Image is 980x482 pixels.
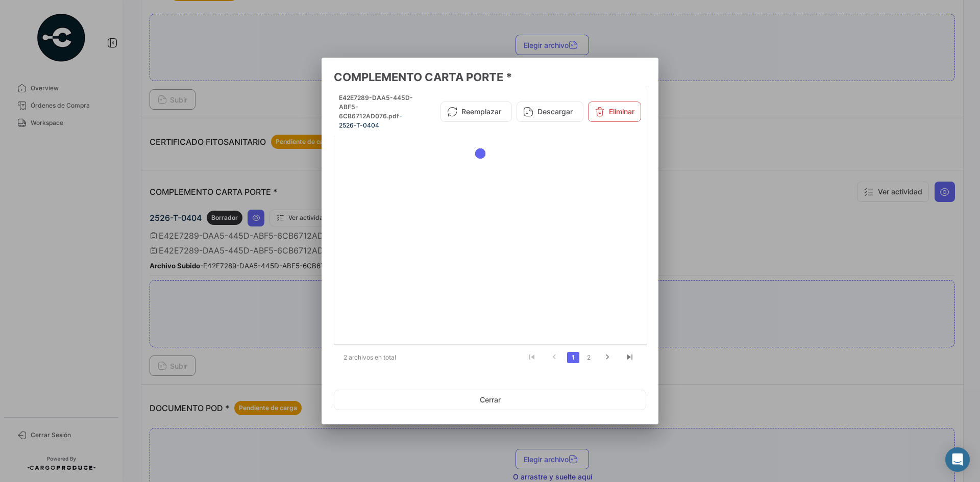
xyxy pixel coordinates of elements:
[339,94,413,120] span: E42E7289-DAA5-445D-ABF5-6CB6712AD076.pdf
[334,390,646,410] button: Cerrar
[566,349,581,366] li: page 1
[581,349,596,366] li: page 2
[517,102,583,122] button: Descargar
[945,447,970,472] div: Abrir Intercom Messenger
[582,352,595,363] a: 2
[567,352,579,363] a: 1
[334,345,418,370] div: 2 archivos en total
[522,352,542,363] a: go to first page
[588,102,641,122] button: Eliminar
[334,70,646,84] h3: COMPLEMENTO CARTA PORTE *
[545,352,564,363] a: go to previous page
[440,102,512,122] button: Reemplazar
[598,352,617,363] a: go to next page
[620,352,640,363] a: go to last page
